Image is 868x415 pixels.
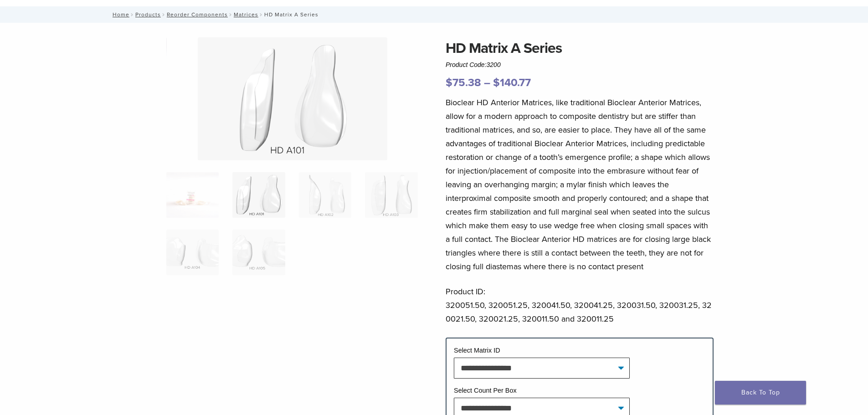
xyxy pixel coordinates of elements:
a: Products [135,11,161,18]
img: HD Matrix A Series - Image 3 [299,172,351,218]
span: / [161,12,167,17]
a: Back To Top [715,381,806,405]
p: Bioclear HD Anterior Matrices, like traditional Bioclear Anterior Matrices, allow for a modern ap... [446,96,714,273]
img: HD Matrix A Series - Image 5 [166,230,219,275]
a: Reorder Components [167,11,228,18]
label: Select Matrix ID [454,347,500,354]
span: – [484,76,490,89]
span: Product Code: [446,61,501,68]
span: / [129,12,135,17]
a: Home [110,11,129,18]
h1: HD Matrix A Series [446,37,714,59]
span: $ [493,76,500,89]
span: $ [446,76,452,89]
a: Matrices [234,11,258,18]
img: HD Matrix A Series - Image 2 [232,172,285,218]
bdi: 75.38 [446,76,481,89]
img: HD Matrix A Series - Image 2 [198,37,387,160]
label: Select Count Per Box [454,387,517,394]
img: Anterior-HD-A-Series-Matrices-324x324.jpg [166,172,219,218]
p: Product ID: 320051.50, 320051.25, 320041.50, 320041.25, 320031.50, 320031.25, 320021.50, 320021.2... [446,285,714,326]
span: / [258,12,264,17]
bdi: 140.77 [493,76,531,89]
img: HD Matrix A Series - Image 4 [365,172,417,218]
span: / [228,12,234,17]
img: HD Matrix A Series - Image 6 [232,230,285,275]
span: 3200 [487,61,501,68]
nav: HD Matrix A Series [106,6,762,23]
